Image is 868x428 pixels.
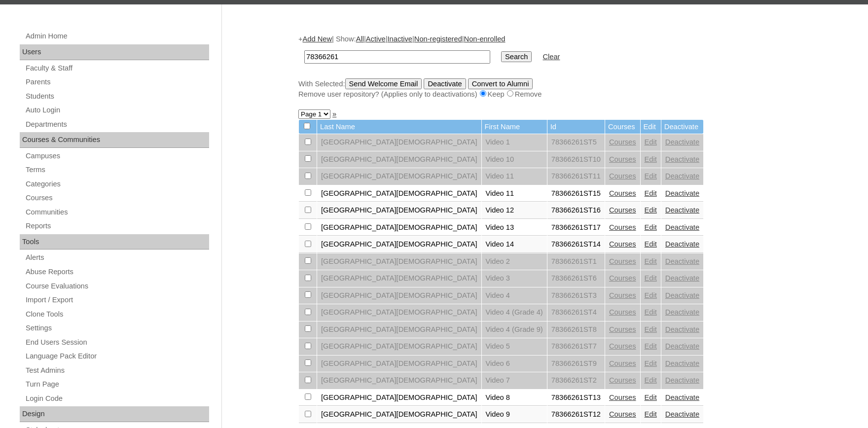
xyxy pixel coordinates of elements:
[547,236,605,253] td: 78366261ST14
[317,304,481,321] td: [GEOGRAPHIC_DATA][DEMOGRAPHIC_DATA]
[547,406,605,423] td: 78366261ST12
[317,338,481,355] td: [GEOGRAPHIC_DATA][DEMOGRAPHIC_DATA]
[605,120,640,134] td: Courses
[20,234,209,250] div: Tools
[609,257,636,265] a: Courses
[542,53,560,61] a: Clear
[645,308,657,316] a: Edit
[609,240,636,248] a: Courses
[547,270,605,287] td: 78366261ST6
[25,364,209,377] a: Test Admins
[20,406,209,422] div: Design
[356,35,364,43] a: All
[317,134,481,151] td: [GEOGRAPHIC_DATA][DEMOGRAPHIC_DATA]
[20,132,209,148] div: Courses & Communities
[547,287,605,304] td: 78366261ST3
[665,172,699,180] a: Deactivate
[482,372,547,389] td: Video 7
[665,393,699,401] a: Deactivate
[317,270,481,287] td: [GEOGRAPHIC_DATA][DEMOGRAPHIC_DATA]
[366,35,386,43] a: Active
[482,390,547,406] td: Video 8
[645,155,657,163] a: Edit
[317,168,481,185] td: [GEOGRAPHIC_DATA][DEMOGRAPHIC_DATA]
[547,151,605,168] td: 78366261ST10
[345,78,422,89] input: Send Welcome Email
[482,185,547,202] td: Video 11
[665,376,699,384] a: Deactivate
[645,189,657,197] a: Edit
[547,219,605,236] td: 78366261ST17
[609,172,636,180] a: Courses
[665,291,699,299] a: Deactivate
[25,192,209,204] a: Courses
[482,270,547,287] td: Video 3
[298,89,787,100] div: Remove user repository? (Applies only to deactivations) Keep Remove
[317,372,481,389] td: [GEOGRAPHIC_DATA][DEMOGRAPHIC_DATA]
[645,172,657,180] a: Edit
[25,90,209,103] a: Students
[665,342,699,350] a: Deactivate
[317,219,481,236] td: [GEOGRAPHIC_DATA][DEMOGRAPHIC_DATA]
[468,78,533,89] input: Convert to Alumni
[547,168,605,185] td: 78366261ST11
[645,223,657,231] a: Edit
[547,372,605,389] td: 78366261ST2
[609,325,636,333] a: Courses
[317,202,481,219] td: [GEOGRAPHIC_DATA][DEMOGRAPHIC_DATA]
[645,257,657,265] a: Edit
[645,206,657,214] a: Edit
[547,202,605,219] td: 78366261ST16
[25,294,209,306] a: Import / Export
[482,219,547,236] td: Video 13
[645,342,657,350] a: Edit
[665,410,699,418] a: Deactivate
[609,223,636,231] a: Courses
[482,253,547,270] td: Video 2
[665,206,699,214] a: Deactivate
[547,338,605,355] td: 78366261ST7
[645,359,657,367] a: Edit
[482,202,547,219] td: Video 12
[665,189,699,197] a: Deactivate
[25,392,209,405] a: Login Code
[482,168,547,185] td: Video 11
[547,321,605,338] td: 78366261ST8
[609,274,636,282] a: Courses
[482,151,547,168] td: Video 10
[20,44,209,60] div: Users
[482,236,547,253] td: Video 14
[317,321,481,338] td: [GEOGRAPHIC_DATA][DEMOGRAPHIC_DATA]
[609,308,636,316] a: Courses
[25,322,209,334] a: Settings
[317,390,481,406] td: [GEOGRAPHIC_DATA][DEMOGRAPHIC_DATA]
[304,50,490,64] input: Search
[464,35,506,43] a: Non-enrolled
[317,287,481,304] td: [GEOGRAPHIC_DATA][DEMOGRAPHIC_DATA]
[547,390,605,406] td: 78366261ST13
[609,206,636,214] a: Courses
[25,308,209,321] a: Clone Tools
[645,376,657,384] a: Edit
[665,274,699,282] a: Deactivate
[609,410,636,418] a: Courses
[25,62,209,74] a: Faculty & Staff
[482,120,547,134] td: First Name
[25,104,209,116] a: Auto Login
[609,376,636,384] a: Courses
[547,134,605,151] td: 78366261ST5
[25,378,209,391] a: Turn Page
[665,138,699,146] a: Deactivate
[25,206,209,218] a: Communities
[547,120,605,134] td: Id
[317,356,481,372] td: [GEOGRAPHIC_DATA][DEMOGRAPHIC_DATA]
[609,342,636,350] a: Courses
[547,185,605,202] td: 78366261ST15
[25,280,209,292] a: Course Evaluations
[665,325,699,333] a: Deactivate
[501,51,532,62] input: Search
[482,338,547,355] td: Video 5
[665,240,699,248] a: Deactivate
[609,189,636,197] a: Courses
[388,35,413,43] a: Inactive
